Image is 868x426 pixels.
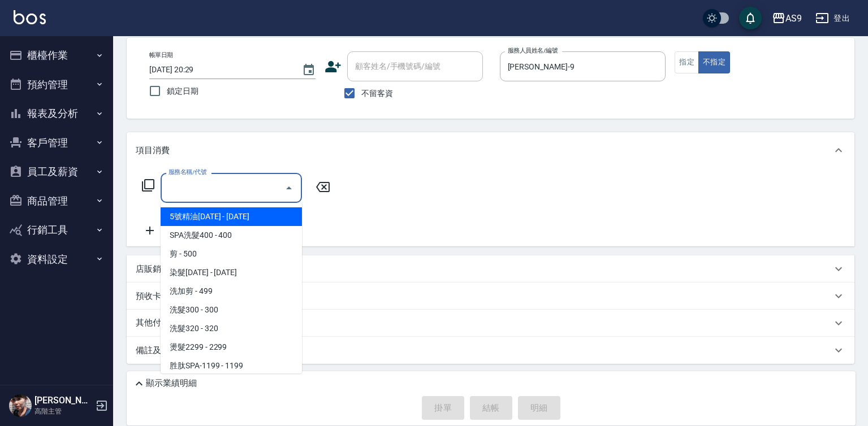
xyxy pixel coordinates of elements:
[811,8,854,29] button: 登出
[9,394,32,417] img: Person
[5,186,109,216] button: 商品管理
[161,301,302,319] span: 洗髮300 - 300
[161,263,302,282] span: 染髮[DATE] - [DATE]
[161,282,302,301] span: 洗加剪 - 499
[161,338,302,357] span: 燙髮2299 - 2299
[785,11,802,25] div: AS9
[5,128,109,158] button: 客戶管理
[127,132,854,168] div: 項目消費
[127,310,854,337] div: 其他付款方式
[508,46,558,55] label: 服務人員姓名/編號
[167,85,198,97] span: 鎖定日期
[149,60,291,79] input: YYYY/MM/DD hh:mm
[5,157,109,186] button: 員工及薪資
[361,88,393,99] span: 不留客資
[280,179,298,197] button: Close
[295,56,322,84] button: Choose date, selected date is 2025-09-11
[127,282,854,310] div: 預收卡販賣
[127,337,854,364] div: 備註及來源
[34,406,92,416] p: 高階主管
[161,357,302,375] span: 胜肽SPA-1199 - 1199
[5,41,109,70] button: 櫃檯作業
[5,215,109,245] button: 行銷工具
[169,168,206,176] label: 服務名稱/代號
[136,145,170,157] p: 項目消費
[14,10,46,24] img: Logo
[146,377,197,389] p: 顯示業績明細
[5,99,109,128] button: 報表及分析
[161,245,302,263] span: 剪 - 500
[161,207,302,226] span: 5號精油[DATE] - [DATE]
[675,51,699,73] button: 指定
[136,263,170,275] p: 店販銷售
[698,51,730,73] button: 不指定
[127,255,854,282] div: 店販銷售
[149,51,173,59] label: 帳單日期
[136,317,192,329] p: 其他付款方式
[161,226,302,245] span: SPA洗髮400 - 400
[739,7,762,29] button: save
[136,345,178,357] p: 備註及來源
[34,395,92,406] h5: [PERSON_NAME]
[5,70,109,99] button: 預約管理
[161,319,302,338] span: 洗髮320 - 320
[136,290,178,302] p: 預收卡販賣
[5,245,109,274] button: 資料設定
[767,7,806,30] button: AS9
